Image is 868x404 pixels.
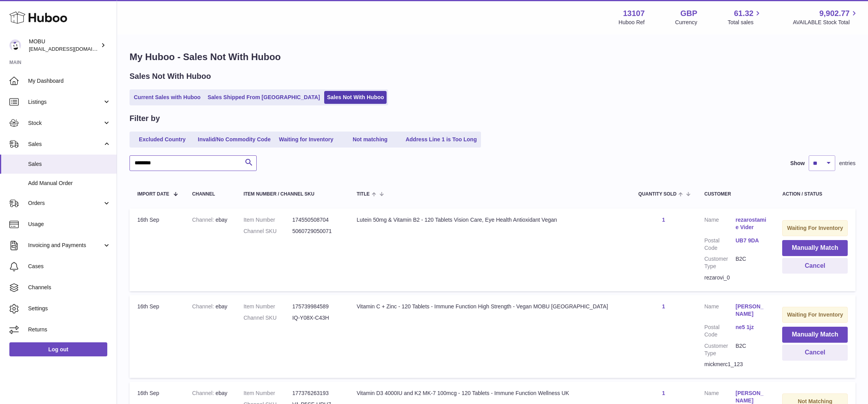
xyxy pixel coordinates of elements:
[28,242,103,249] span: Invoicing and Payments
[28,180,111,187] span: Add Manual Order
[292,314,341,322] dd: IQ-Y08X-C43H
[704,274,767,281] div: rezarovi_0
[704,342,735,357] dt: Customer Type
[192,216,228,224] div: ebay
[735,303,767,318] a: [PERSON_NAME]
[243,228,292,235] dt: Channel SKU
[243,216,292,224] dt: Item Number
[131,133,193,146] a: Excluded Country
[192,303,228,310] div: ebay
[680,8,697,19] strong: GBP
[243,390,292,397] dt: Item Number
[28,141,103,148] span: Sales
[735,237,767,244] a: UB7 9DA
[704,237,735,252] dt: Postal Code
[292,216,341,224] dd: 174550508704
[704,192,767,197] div: Customer
[357,390,623,397] div: Vitamin D3 4000IU and K2 MK-7 100mcg - 120 Tablets - Immune Function Wellness UK
[790,160,805,167] label: Show
[735,324,767,331] a: ne5 1jz
[130,113,160,124] h2: Filter by
[243,314,292,322] dt: Channel SKU
[793,8,859,26] a: 9,902.77 AVAILABLE Stock Total
[735,342,767,357] dd: B2C
[243,303,292,310] dt: Item Number
[728,19,762,26] span: Total sales
[29,46,115,52] span: [EMAIL_ADDRESS][DOMAIN_NAME]
[9,342,107,356] a: Log out
[728,8,762,26] a: 61.32 Total sales
[704,216,735,233] dt: Name
[735,255,767,270] dd: B2C
[735,216,767,231] a: rezarostamie Vider
[28,263,111,270] span: Cases
[28,77,111,85] span: My Dashboard
[192,192,228,197] div: Channel
[704,324,735,338] dt: Postal Code
[130,51,856,63] h1: My Huboo - Sales Not With Huboo
[787,225,843,231] strong: Waiting For Inventory
[28,284,111,291] span: Channels
[205,91,323,104] a: Sales Shipped From [GEOGRAPHIC_DATA]
[28,98,103,106] span: Listings
[662,217,665,223] a: 1
[662,303,665,310] a: 1
[819,8,850,19] span: 9,902.77
[357,192,369,197] span: Title
[357,216,623,224] div: Lutein 50mg & Vitamin B2 - 120 Tablets Vision Care, Eye Health Antioxidant Vegan
[29,38,99,53] div: MOBU
[192,303,216,310] strong: Channel
[704,255,735,270] dt: Customer Type
[28,119,103,127] span: Stock
[638,192,676,197] span: Quantity Sold
[292,303,341,310] dd: 175739984589
[192,217,216,223] strong: Channel
[9,39,21,51] img: mo@mobu.co.uk
[28,305,111,312] span: Settings
[292,390,341,397] dd: 177376263193
[357,303,623,310] div: Vitamin C + Zinc - 120 Tablets - Immune Function High Strength - Vegan MOBU [GEOGRAPHIC_DATA]
[782,240,848,256] button: Manually Match
[28,160,111,168] span: Sales
[662,390,665,396] a: 1
[28,221,111,228] span: Usage
[704,361,767,368] div: mickmerc1_123
[782,192,848,197] div: Action / Status
[130,71,211,82] h2: Sales Not With Huboo
[243,192,341,197] div: Item Number / Channel SKU
[137,192,169,197] span: Import date
[787,311,843,318] strong: Waiting For Inventory
[292,228,341,235] dd: 5060729050071
[130,208,185,291] td: 16th Sep
[782,258,848,274] button: Cancel
[275,133,337,146] a: Waiting for Inventory
[839,160,856,167] span: entries
[192,390,216,396] strong: Channel
[192,390,228,397] div: ebay
[782,345,848,361] button: Cancel
[339,133,401,146] a: Not matching
[28,326,111,333] span: Returns
[403,133,480,146] a: Address Line 1 is Too Long
[675,19,698,26] div: Currency
[782,327,848,343] button: Manually Match
[130,295,185,378] td: 16th Sep
[195,133,273,146] a: Invalid/No Commodity Code
[793,19,859,26] span: AVAILABLE Stock Total
[324,91,387,104] a: Sales Not With Huboo
[623,8,645,19] strong: 13107
[704,303,735,320] dt: Name
[619,19,645,26] div: Huboo Ref
[28,199,103,207] span: Orders
[131,91,203,104] a: Current Sales with Huboo
[734,8,753,19] span: 61.32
